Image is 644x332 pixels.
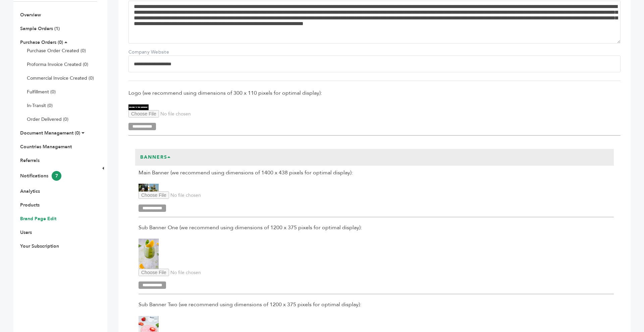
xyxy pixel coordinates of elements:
[27,75,94,81] a: Commercial Invoice Created (0)
[20,243,59,249] a: Your Subscription
[139,301,614,308] span: Sub Banner Two (we recommend using dimensions of 1200 x 375 pixels for optimal display):
[139,169,614,176] span: Main Banner (we recommend using dimensions of 1400 x 438 pixels for optimal display):
[128,89,621,97] span: Logo (we recommend using dimensions of 300 x 110 pixels for optimal display):
[20,173,61,179] a: Notifications7
[20,144,72,150] a: Countries Management
[20,39,63,46] a: Purchase Orders (0)
[20,202,40,208] a: Products
[139,239,159,269] img: Casa Malka LLC
[20,130,80,136] a: Document Management (0)
[27,102,53,109] a: In-Transit (0)
[52,171,61,181] span: 7
[139,224,614,231] span: Sub Banner One (we recommend using dimensions of 1200 x 375 pixels for optimal display):
[20,157,40,164] a: Referrals
[20,216,56,222] a: Brand Page Edit
[20,12,41,18] a: Overview
[27,89,56,95] a: Fulfillment (0)
[27,116,68,122] a: Order Delivered (0)
[20,25,60,32] a: Sample Orders (1)
[128,49,175,56] label: Company Website
[27,48,86,54] a: Purchase Order Created (0)
[27,61,88,68] a: Proforma Invoice Created (0)
[135,149,176,166] h3: Banners
[20,188,40,194] a: Analytics
[20,229,32,236] a: Users
[128,104,149,110] img: Casa Malka LLC
[139,184,159,191] img: Casa Malka LLC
